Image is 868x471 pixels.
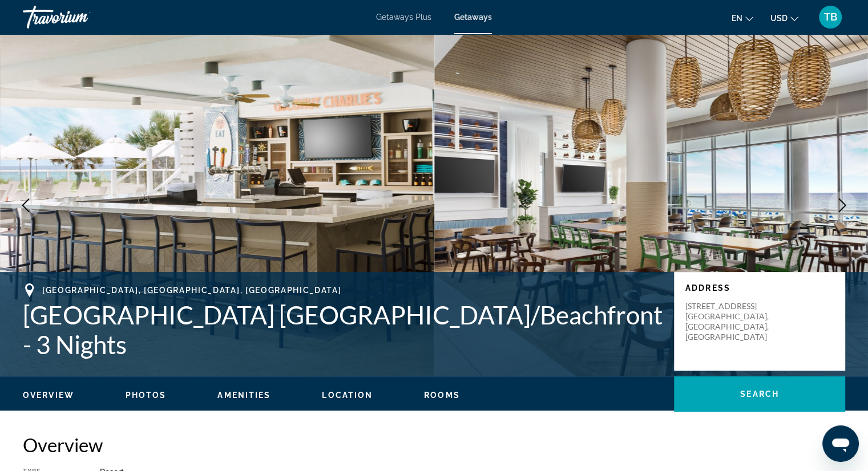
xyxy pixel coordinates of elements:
[824,11,837,23] span: TB
[424,391,460,400] span: Rooms
[770,10,798,26] button: Change currency
[217,390,271,400] button: Amenities
[732,10,753,26] button: Change language
[126,390,167,400] button: Photos
[815,5,845,29] button: User Menu
[685,301,777,342] p: [STREET_ADDRESS] [GEOGRAPHIC_DATA], [GEOGRAPHIC_DATA], [GEOGRAPHIC_DATA]
[322,391,373,400] span: Location
[23,391,74,400] span: Overview
[23,2,137,32] a: Travorium
[11,191,40,220] button: Previous image
[454,13,492,22] a: Getaways
[376,13,431,22] a: Getaways Plus
[685,283,834,293] p: Address
[674,376,845,412] button: Search
[822,425,859,462] iframe: Button to launch messaging window
[424,390,460,400] button: Rooms
[217,391,271,400] span: Amenities
[322,390,373,400] button: Location
[732,14,742,23] span: en
[23,300,663,359] h1: [GEOGRAPHIC_DATA] [GEOGRAPHIC_DATA]/Beachfront - 3 Nights
[23,433,845,456] h2: Overview
[770,14,788,23] span: USD
[828,191,857,220] button: Next image
[126,391,167,400] span: Photos
[42,286,341,295] span: [GEOGRAPHIC_DATA], [GEOGRAPHIC_DATA], [GEOGRAPHIC_DATA]
[23,390,74,400] button: Overview
[740,389,779,399] span: Search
